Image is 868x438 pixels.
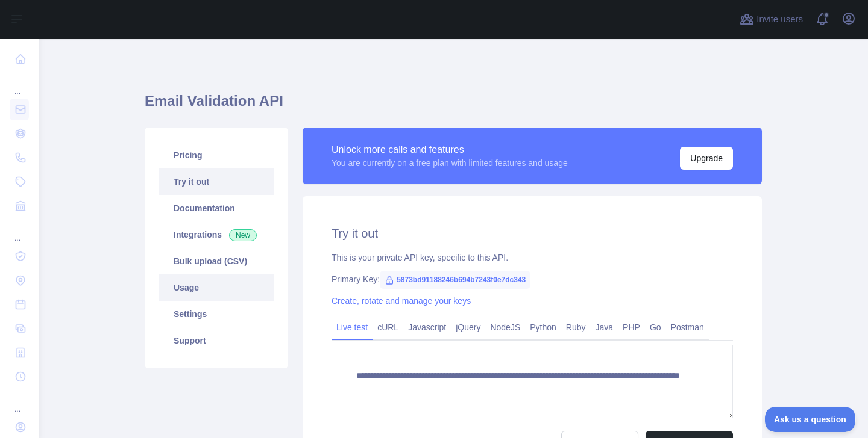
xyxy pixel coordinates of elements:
[680,147,733,170] button: Upgrade
[380,271,530,289] span: 5873bd91188246b694b7243f0e7dc343
[159,142,274,168] a: Pricing
[561,318,591,337] a: Ruby
[485,318,525,337] a: NodeJS
[10,219,29,243] div: ...
[159,327,274,354] a: Support
[765,407,856,432] iframe: Toggle Customer Support
[159,301,274,327] a: Settings
[332,157,568,169] div: You are currently on a free plan with limited features and usage
[645,318,666,337] a: Go
[145,91,762,120] h1: Email Validation API
[10,72,29,96] div: ...
[737,10,805,29] button: Invite users
[451,318,485,337] a: jQuery
[373,318,403,337] a: cURL
[756,13,803,26] span: Invite users
[332,251,733,264] div: This is your private API key, specific to this API.
[332,296,471,306] a: Create, rotate and manage your keys
[591,318,618,337] a: Java
[666,318,709,337] a: Postman
[229,229,257,241] span: New
[159,248,274,274] a: Bulk upload (CSV)
[332,143,568,157] div: Unlock more calls and features
[403,318,451,337] a: Javascript
[618,318,645,337] a: PHP
[332,225,733,242] h2: Try it out
[159,195,274,221] a: Documentation
[159,168,274,195] a: Try it out
[332,273,733,285] div: Primary Key:
[159,221,274,248] a: Integrations New
[10,390,29,414] div: ...
[332,318,373,337] a: Live test
[159,274,274,301] a: Usage
[525,318,561,337] a: Python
